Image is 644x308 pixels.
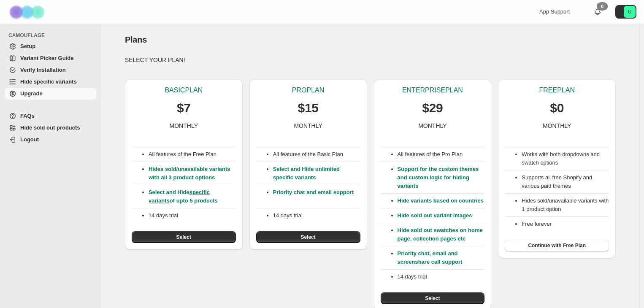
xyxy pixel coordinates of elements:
[177,100,191,116] p: $7
[418,122,446,130] p: MONTHLY
[539,8,570,15] span: App Support
[624,6,636,18] span: Avatar with initials U
[5,76,96,88] a: Hide specific variants
[273,211,360,220] p: 14 days trial
[543,122,571,130] p: MONTHLY
[539,86,574,95] p: FREE PLAN
[5,88,96,100] a: Upgrade
[398,211,485,220] p: Hide sold out variant images
[20,55,73,61] span: Variant Picker Guide
[425,295,440,302] span: Select
[597,2,608,11] div: 0
[398,165,485,190] p: Support for the custom themes and custom logic for hiding variants
[381,292,485,304] button: Select
[20,67,66,73] span: Verify Installation
[8,32,97,39] span: CAMOUFLAGE
[5,64,96,76] a: Verify Installation
[422,100,443,116] p: $29
[273,150,360,159] p: All features of the Basic Plan
[273,188,360,205] p: Priority chat and email support
[5,122,96,134] a: Hide sold out products
[5,134,96,146] a: Logout
[165,86,203,95] p: BASIC PLAN
[593,8,602,16] a: 0
[402,86,463,95] p: ENTERPRISE PLAN
[522,173,609,190] li: Supports all free Shopify and various paid themes
[125,35,147,44] span: Plans
[149,188,236,205] p: Select and Hide of upto 5 products
[273,165,360,182] p: Select and Hide unlimited specific variants
[7,0,49,24] img: Camouflage
[149,165,236,182] p: Hides sold/unavailable variants with all 3 product options
[20,78,77,85] span: Hide specific variants
[20,124,80,131] span: Hide sold out products
[256,231,360,243] button: Select
[5,52,96,64] a: Variant Picker Guide
[20,43,35,49] span: Setup
[398,150,485,159] p: All features of the Pro Plan
[522,150,609,167] li: Works with both dropdowns and swatch options
[20,90,43,97] span: Upgrade
[20,113,35,119] span: FAQs
[398,197,485,205] p: Hide variants based on countries
[505,240,609,251] button: Continue with Free Plan
[550,100,564,116] p: $0
[522,197,609,213] li: Hides sold/unavailable variants with 1 product option
[398,273,485,281] p: 14 days trial
[125,56,616,64] p: SELECT YOUR PLAN!
[176,234,191,240] span: Select
[149,150,236,159] p: All features of the Free Plan
[628,9,631,14] text: U
[300,234,315,240] span: Select
[298,100,319,116] p: $15
[398,226,485,243] p: Hide sold out swatches on home page, collection pages etc
[5,110,96,122] a: FAQs
[528,242,586,249] span: Continue with Free Plan
[522,220,609,228] li: Free forever
[149,211,236,220] p: 14 days trial
[294,122,322,130] p: MONTHLY
[398,249,485,266] p: Priority chat, email and screenshare call support
[292,86,324,95] p: PRO PLAN
[615,5,636,19] button: Avatar with initials U
[20,136,39,143] span: Logout
[170,122,198,130] p: MONTHLY
[5,41,96,52] a: Setup
[132,231,236,243] button: Select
